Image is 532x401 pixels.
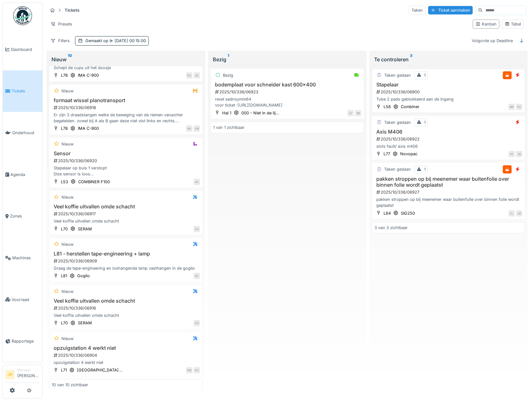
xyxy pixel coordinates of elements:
div: L64 [384,210,391,216]
div: Taken gedaan [384,119,411,125]
div: 1 [424,166,426,172]
div: 2025/10/336/06927 [376,189,523,195]
div: SV [194,273,200,279]
div: Hal 1 [222,110,231,116]
sup: 3 [410,56,412,63]
h3: Axis M406 [374,129,523,135]
div: Te controleren [374,56,523,63]
span: Tickets [12,88,40,94]
div: Graag de tape-engineering en loshangende lamp vasthangen in de goglio [52,265,200,271]
h3: formaat wissel planotransport [52,97,200,103]
div: Manager [17,368,40,372]
div: 1 [424,119,426,125]
div: Tube 2 pads geblokkeerd aan de ingang [374,96,523,102]
div: 3 van 3 zichtbaar [374,225,408,231]
div: 000 - Niet in de lij... [241,110,279,116]
div: L77 [384,151,390,157]
div: AS [194,179,200,185]
div: Stapelaar op buis 1 verstopt Dize sensor is loos Altijd krijgen alarm [52,165,200,177]
span: Dashboard [11,47,40,52]
div: L70 [61,320,68,326]
div: Taken gedaan [384,166,411,172]
div: 2025/10/336/06920 [53,158,200,164]
div: Ticket aanmaken [428,6,473,14]
div: Nieuw [62,336,73,342]
div: MK [508,104,515,110]
sup: 1 [228,56,229,63]
div: LV [347,110,354,116]
div: 2025/10/336/06918 [53,105,200,111]
div: KV [194,367,200,373]
span: Voorraad [12,297,40,303]
div: 2025/10/336/06917 [53,211,200,217]
h3: opzuigstation 4 werkt niet [52,345,200,351]
div: 2025/10/336/06909 [53,258,200,264]
h3: Sensor [52,151,200,157]
a: Agenda [3,154,42,195]
div: SERAM [78,320,92,326]
div: Novopac [400,151,417,157]
h3: Veel koffie uitvallen omde schacht [52,204,200,210]
a: Tickets [3,70,42,112]
span: Machines [12,255,40,261]
span: Onderhoud [12,130,40,136]
div: 1 [424,72,426,78]
div: SERAM [78,226,92,232]
div: L70 [61,226,68,232]
div: Nieuw [62,288,73,294]
div: 1 van 1 zichtbaar [213,124,245,130]
div: COMBINER F100 [78,179,110,185]
div: IMA C-900 [78,125,99,131]
div: slots fault/ axis m406 [374,143,523,149]
div: Nieuw [62,241,73,247]
div: Taken gedaan [384,72,411,78]
strong: Tickets [62,7,82,13]
div: JD [194,72,200,79]
h3: pakken stroppen op bij meenemer waar buitenfolie over binnen folie wordt geplaatst [374,176,523,188]
div: LM [194,125,200,132]
div: Bezig [223,72,233,78]
div: Combiner [401,104,419,110]
div: L78 [61,125,68,131]
div: Schept de cups uit het doosje [52,65,200,71]
h3: bodemplaat voor schneider kast 600x400 [213,82,361,88]
li: JV [5,370,15,379]
a: Dashboard [3,29,42,70]
div: CU [194,320,200,326]
a: JV Manager[PERSON_NAME] [5,368,40,383]
span: Agenda [10,172,40,178]
div: Nieuw [62,88,73,94]
div: HM [186,367,192,373]
div: Nieuw [62,194,73,200]
div: JD [516,210,522,217]
h3: L81 - herstellen tape-engineering + lamp [52,251,200,257]
div: Filters [48,36,73,45]
div: AF [508,151,515,157]
div: 2025/10/336/06916 [53,305,200,311]
div: Er zijn 3 draadstangen welke de beweging van de riemen vanachter begeleiden. zowel bij A als B ga... [52,112,200,124]
div: pakken stroppen op bij meenemer waar buitenfolie over binnen folie wordt geplaatst [374,196,523,208]
div: KV [516,104,522,110]
div: Nieuw [62,141,73,147]
div: KV [186,72,192,79]
div: Veel koffie uitvallen omde schacht [52,312,200,318]
div: Tabel [505,21,521,27]
div: L58 [384,104,391,110]
div: NV [186,125,192,132]
div: Nieuw [51,56,200,63]
div: 2025/10/336/06923 [214,89,361,95]
div: L81 [61,273,67,279]
div: Veel koffie uitvallen omde schacht [52,218,200,224]
sup: 10 [68,56,72,63]
div: [GEOGRAPHIC_DATA]... [77,367,122,373]
h3: Stapelaar [374,82,523,88]
li: [PERSON_NAME] [17,368,40,381]
div: Presets [48,19,75,29]
div: L78 [61,72,68,78]
div: opzuigstation 4 werkt niet [52,360,200,365]
div: Taken [409,6,426,15]
div: Kanban [476,21,497,27]
span: [DATE] 00:15:00 [108,38,146,43]
a: Rapportage [3,321,42,362]
span: Zones [10,213,40,219]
